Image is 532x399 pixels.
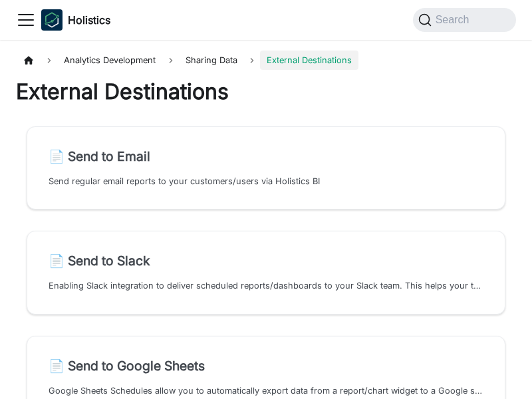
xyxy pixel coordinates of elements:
[179,51,244,70] span: Sharing Data
[68,12,110,28] b: Holistics
[57,51,162,70] span: Analytics Development
[16,78,516,105] h1: External Destinations
[41,9,63,31] img: Holistics
[41,9,110,31] a: HolisticsHolisticsHolistics
[27,231,505,314] a: 📄️ Send to SlackEnabling Slack integration to deliver scheduled reports/dashboards to your Slack ...
[49,279,483,292] p: Enabling Slack integration to deliver scheduled reports/dashboards to your Slack team. This helps...
[49,175,483,188] p: Send regular email reports to your customers/users via Holistics BI
[16,10,36,30] button: Toggle navigation bar
[49,384,483,397] p: Google Sheets Schedules allow you to automatically export data from a report/chart widget to a Go...
[432,14,477,26] span: Search
[413,8,516,32] button: Search (Command+K)
[49,358,483,374] h2: Send to Google Sheets
[27,126,505,209] a: 📄️ Send to EmailSend regular email reports to your customers/users via Holistics BI
[16,51,516,70] nav: Breadcrumbs
[49,148,483,164] h2: Send to Email
[49,253,483,269] h2: Send to Slack
[260,51,358,70] span: External Destinations
[16,51,41,70] a: Home page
